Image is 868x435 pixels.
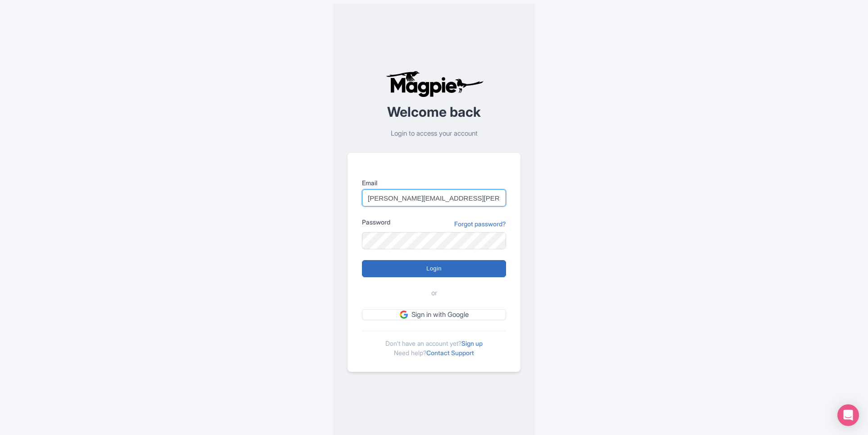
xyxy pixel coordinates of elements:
span: or [431,288,437,298]
p: Login to access your account [348,128,520,139]
div: Don't have an account yet? Need help? [362,331,506,357]
div: Open Intercom Messenger [837,404,859,426]
a: Contact Support [426,349,474,357]
a: Sign in with Google [362,309,506,321]
label: Email [362,178,506,188]
input: Login [362,260,506,277]
a: Sign up [461,339,483,347]
label: Password [362,217,390,227]
input: you@example.com [362,189,506,206]
img: google.svg [400,311,408,319]
img: logo-ab69f6fb50320c5b225c76a69d11143b.png [384,70,485,97]
a: Forgot password? [454,219,506,229]
h2: Welcome back [348,105,520,119]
